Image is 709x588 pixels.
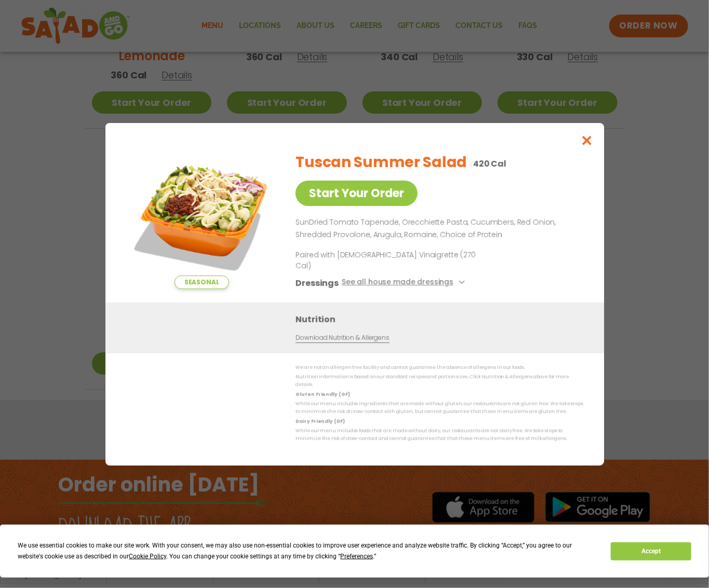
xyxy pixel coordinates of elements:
span: Preferences [340,553,373,560]
p: Paired with [DEMOGRAPHIC_DATA] Vinaigrette (270 Cal) [296,249,488,271]
p: We are not an allergen free facility and cannot guarantee the absence of allergens in our foods. [296,364,583,372]
h3: Nutrition [296,312,588,325]
p: Nutrition information is based on our standard recipes and portion sizes. Click Nutrition & Aller... [296,373,583,389]
h2: Tuscan Summer Salad [296,152,467,173]
p: While our menu includes foods that are made without dairy, our restaurants are not dairy free. We... [296,427,583,443]
p: SunDried Tomato Tapenade, Orecchiette Pasta, Cucumbers, Red Onion, Shredded Provolone, Arugula, R... [296,216,579,241]
span: Seasonal [174,276,229,289]
a: Start Your Order [296,181,418,206]
a: Download Nutrition & Allergens [296,333,389,343]
p: 420 Cal [473,157,506,170]
button: See all house made dressings [341,276,467,289]
h3: Dressings [296,276,339,289]
strong: Dairy Friendly (DF) [296,418,344,424]
p: While our menu includes ingredients that are made without gluten, our restaurants are not gluten ... [296,400,583,416]
button: Close modal [570,123,604,158]
span: Cookie Policy [129,553,166,560]
div: We use essential cookies to make our site work. With your consent, we may also use non-essential ... [18,540,598,562]
img: Featured product photo for Tuscan Summer Salad [129,144,274,289]
strong: Gluten Friendly (GF) [296,391,350,397]
button: Accept [611,542,691,560]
